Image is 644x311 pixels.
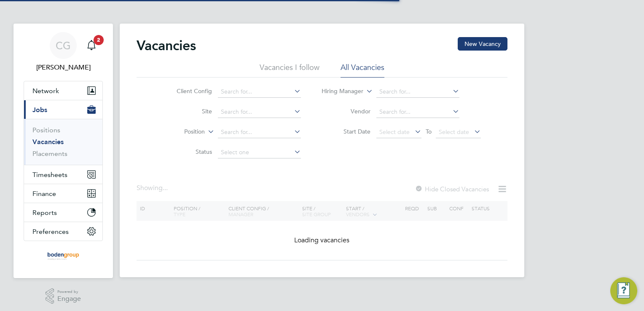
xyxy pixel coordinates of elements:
[24,32,103,72] a: CG[PERSON_NAME]
[458,37,507,51] button: New Vacancy
[57,295,81,303] span: Engage
[32,150,67,158] a: Placements
[24,203,102,222] button: Reports
[46,288,81,304] a: Powered byEngage
[137,37,196,54] h2: Vacancies
[56,40,71,51] span: CG
[164,87,212,95] label: Client Config
[24,222,102,241] button: Preferences
[415,185,489,193] label: Hide Closed Vacancies
[57,288,81,295] span: Powered by
[13,24,113,278] nav: Main navigation
[94,35,104,45] span: 2
[83,32,100,59] a: 2
[32,171,67,179] span: Timesheets
[32,228,69,236] span: Preferences
[439,128,469,136] span: Select date
[24,165,102,184] button: Timesheets
[32,87,59,95] span: Network
[45,249,82,263] img: boden-group-logo-retina.png
[315,87,363,96] label: Hiring Manager
[322,128,370,135] label: Start Date
[32,209,57,217] span: Reports
[218,126,301,138] input: Search for...
[379,128,410,136] span: Select date
[24,62,103,72] span: Connor Gwilliam
[423,126,434,137] span: To
[24,184,102,203] button: Finance
[32,190,56,198] span: Finance
[163,184,168,192] span: ...
[341,62,384,78] li: All Vacancies
[156,128,205,136] label: Position
[322,107,370,115] label: Vendor
[32,126,60,134] a: Positions
[218,147,301,158] input: Select one
[24,81,102,100] button: Network
[24,119,102,165] div: Jobs
[32,138,64,146] a: Vacancies
[218,86,301,98] input: Search for...
[24,100,102,119] button: Jobs
[218,106,301,118] input: Search for...
[164,107,212,115] label: Site
[24,249,103,263] a: Go to home page
[376,106,459,118] input: Search for...
[32,106,47,114] span: Jobs
[260,62,319,78] li: Vacancies I follow
[164,148,212,155] label: Status
[376,86,459,98] input: Search for...
[137,184,169,193] div: Showing
[610,277,637,304] button: Engage Resource Center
